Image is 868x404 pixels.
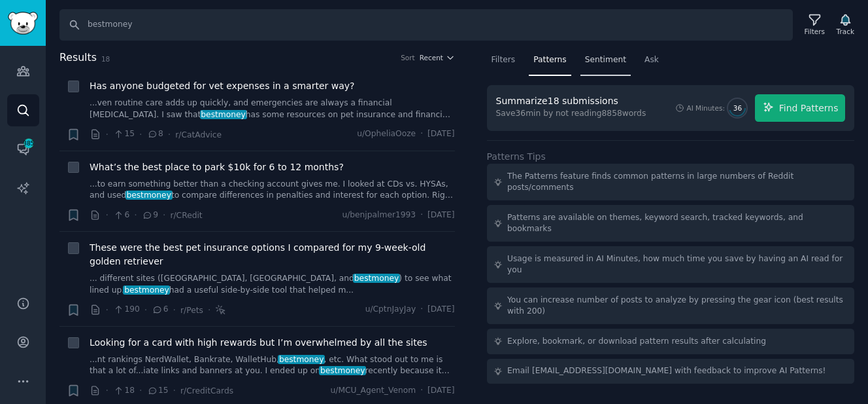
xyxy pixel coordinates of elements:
a: What’s the best place to park $10k for 6 to 12 months? [90,160,344,174]
span: 6 [113,210,129,221]
span: Recent [420,53,443,62]
span: [DATE] [427,385,454,397]
span: · [106,208,108,222]
span: r/CatAdvice [175,130,222,139]
a: Has anyone budgeted for vet expenses in a smarter way? [90,79,354,93]
span: 385 [23,139,35,148]
span: · [173,384,176,397]
span: Sentiment [585,54,626,66]
div: Filters [805,27,825,36]
div: Track [837,27,854,36]
span: · [420,304,423,316]
span: r/Pets [180,306,203,315]
a: ...to earn something better than a checking account gives me. I looked at CDs vs. HYSAs, and used... [90,179,455,202]
a: These were the best pet insurance options I compared for my 9-week-old golden retriever [90,241,455,268]
span: Ask [644,54,659,66]
a: ... different sites ([GEOGRAPHIC_DATA], [GEOGRAPHIC_DATA], andbestmoney) to see what lined up.bes... [90,273,455,296]
div: Sort [401,53,415,62]
span: · [163,208,165,222]
span: 15 [113,128,135,140]
div: Save 36 min by not reading 8858 words [496,108,646,120]
span: · [420,128,423,140]
span: bestmoney [319,366,366,375]
div: You can increase number of posts to analyze by pressing the gear icon (best results with 200) [507,295,848,318]
a: ...nt rankings NerdWallet, Bankrate, WalletHub,bestmoney, etc. What stood out to me is that a lot... [90,354,455,377]
div: Usage is measured in AI Minutes, how much time you save by having an AI read for you [507,253,848,276]
span: [DATE] [427,210,454,221]
span: 36 [733,103,742,113]
div: Patterns are available on themes, keyword search, tracked keywords, and bookmarks [507,212,848,235]
span: Find Patterns [779,101,839,115]
span: Results [59,50,97,66]
span: · [139,128,142,141]
span: bestmoney [353,274,400,283]
span: bestmoney [200,110,247,119]
span: bestmoney [278,355,325,364]
span: 8 [147,128,163,140]
div: Summarize 18 submissions [496,94,618,108]
span: u/MCU_Agent_Venom [331,385,416,397]
span: · [144,303,147,317]
span: · [420,385,423,397]
div: Email [EMAIL_ADDRESS][DOMAIN_NAME] with feedback to improve AI Patterns! [507,365,826,377]
span: · [173,303,176,317]
span: 15 [147,385,169,397]
span: bestmoney [123,285,170,295]
span: r/CreditCards [180,386,233,395]
span: · [106,303,108,317]
span: Filters [492,54,516,66]
span: Patterns [533,54,566,66]
span: [DATE] [427,304,454,316]
span: · [168,128,171,141]
a: 385 [7,133,39,165]
a: ...ven routine care adds up quickly, and emergencies are always a financial [MEDICAL_DATA]. I saw... [90,98,455,120]
div: The Patterns feature finds common patterns in large numbers of Reddit posts/comments [507,171,848,194]
div: Explore, bookmark, or download pattern results after calculating [507,336,766,348]
span: · [208,303,210,317]
span: u/OpheliaOoze [357,128,416,140]
button: Recent [420,53,455,62]
label: Patterns Tips [487,151,546,162]
button: Track [832,11,859,39]
span: 18 [101,55,110,63]
button: Find Patterns [755,94,845,122]
span: bestmoney [125,191,173,200]
span: · [139,384,142,397]
span: 9 [142,210,158,221]
div: AI Minutes: [686,103,725,113]
img: GummySearch logo [8,12,38,35]
span: · [420,210,423,221]
span: · [106,384,108,397]
input: Search Keyword [59,9,793,41]
span: 18 [113,385,135,397]
span: r/CRedit [170,211,202,220]
span: [DATE] [427,128,454,140]
a: Looking for a card with high rewards but I’m overwhelmed by all the sites [90,336,427,350]
span: · [106,128,108,141]
span: · [134,208,137,222]
span: u/benjpalmer1993 [342,210,416,221]
span: u/CptnJayJay [365,304,416,316]
span: 6 [152,304,168,316]
span: 190 [113,304,140,316]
